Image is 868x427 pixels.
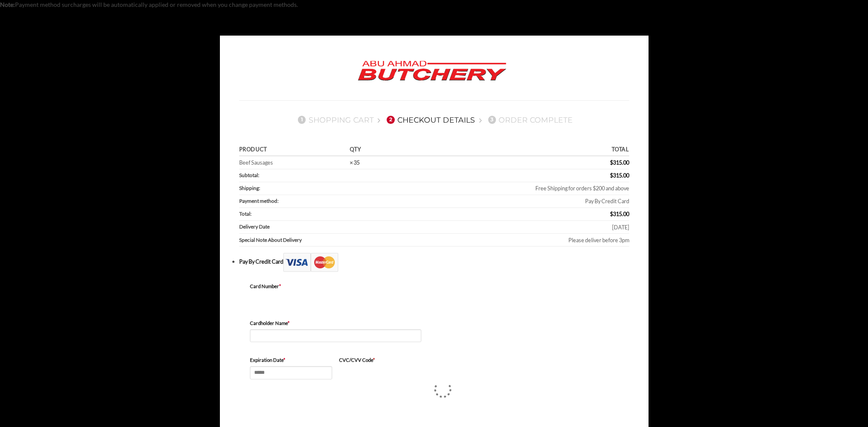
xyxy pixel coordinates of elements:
th: Total [396,144,629,156]
td: [DATE] [396,221,629,234]
a: 2Checkout details [384,115,475,124]
img: Abu Ahmad Butchery [351,55,514,87]
th: Shipping: [239,182,396,195]
abbr: required [283,357,285,363]
span: $ [610,159,613,166]
label: Card Number [250,283,421,290]
bdi: 315.00 [610,172,629,179]
th: Qty [347,144,396,156]
th: Subtotal: [239,169,396,182]
th: Total: [239,208,396,221]
abbr: required [373,357,375,363]
span: $ [610,172,613,179]
nav: Checkout steps [239,109,629,131]
span: $ [610,210,613,217]
th: Special Note About Delivery [239,234,396,247]
abbr: required [279,283,281,289]
td: Please deliver before 3pm [396,234,629,247]
td: Free Shipping for orders $200 and above [396,182,629,195]
label: CVC/CVV Code [339,356,421,364]
img: Checkout [283,253,338,272]
span: 2 [387,116,394,123]
label: Pay By Credit Card [239,258,338,265]
strong: × 35 [350,159,360,166]
th: Payment method: [239,195,396,208]
td: Beef Sausages [239,156,347,169]
th: Product [239,144,347,156]
label: Expiration Date [250,356,332,364]
bdi: 315.00 [610,210,629,217]
span: 1 [298,116,306,123]
abbr: required [288,320,290,326]
td: Pay By Credit Card [396,195,629,208]
label: Cardholder Name [250,319,421,327]
bdi: 315.00 [610,159,629,166]
a: 1Shopping Cart [295,115,374,124]
th: Delivery Date [239,221,396,234]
